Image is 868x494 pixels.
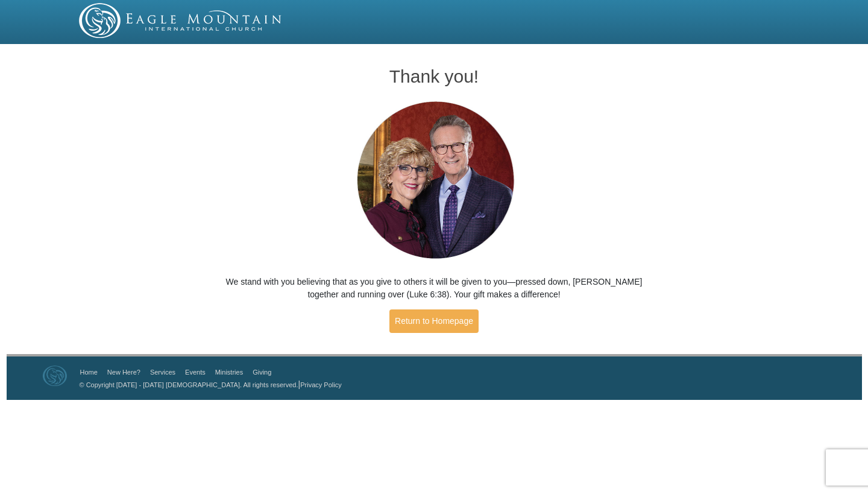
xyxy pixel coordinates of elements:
a: New Here? [107,369,140,376]
a: Ministries [215,369,243,376]
img: Pastors George and Terri Pearsons [345,98,523,264]
a: © Copyright [DATE] - [DATE] [DEMOGRAPHIC_DATA]. All rights reserved. [80,381,298,388]
p: | [75,378,342,391]
img: EMIC [79,3,283,38]
a: Giving [253,369,271,376]
a: Privacy Policy [300,381,341,388]
a: Home [80,369,98,376]
h1: Thank you! [224,66,645,86]
a: Services [150,369,175,376]
img: Eagle Mountain International Church [43,366,67,386]
a: Return to Homepage [389,309,479,333]
a: Events [185,369,206,376]
p: We stand with you believing that as you give to others it will be given to you—pressed down, [PER... [224,276,645,301]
